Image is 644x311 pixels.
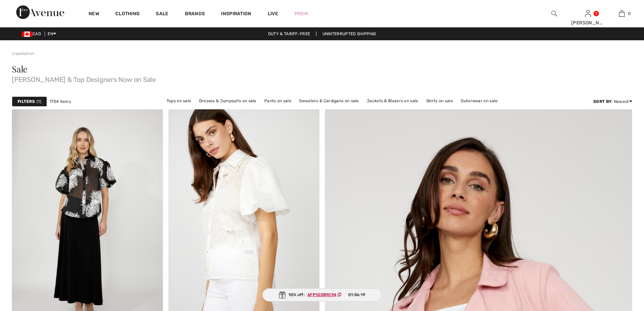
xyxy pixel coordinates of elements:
[89,11,99,18] a: New
[585,10,591,17] a: Sign In
[22,31,44,36] span: CAD
[551,9,557,18] img: search the website
[605,9,638,18] a: 0
[348,292,365,298] span: 01:56:19
[185,11,205,18] a: Brands
[628,10,631,17] span: 0
[457,96,501,105] a: Outerwear on sale
[163,96,195,105] a: Tops on sale
[423,96,456,105] a: Skirts on sale
[37,98,41,105] span: 1
[296,96,362,105] a: Sweaters & Cardigans on sale
[16,5,64,19] img: 1ère Avenue
[12,51,34,56] a: Liquidation
[601,260,637,277] iframe: Opens a widget where you can chat to one of our agents
[268,10,278,17] a: Live
[261,96,295,105] a: Pants on sale
[619,9,625,18] img: My Bag
[196,96,260,105] a: Dresses & Jumpsuits on sale
[363,96,422,105] a: Jackets & Blazers on sale
[262,288,382,302] div: 10% off:
[593,98,632,105] div: : Newest
[585,9,591,18] img: My Info
[48,31,56,36] span: EN
[307,292,336,297] ins: AFP10DB9C94
[294,10,308,17] a: Prom
[12,63,27,75] span: Sale
[12,73,632,83] span: [PERSON_NAME] & Top Designers Now on Sale
[156,11,168,18] a: Sale
[593,99,612,104] strong: Sort By
[279,291,286,298] img: Gift.svg
[115,11,140,18] a: Clothing
[22,31,32,37] img: Canadian Dollar
[50,98,71,105] span: 1754 items
[221,11,251,18] span: Inspiration
[571,19,604,26] div: [PERSON_NAME]
[18,98,35,105] strong: Filters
